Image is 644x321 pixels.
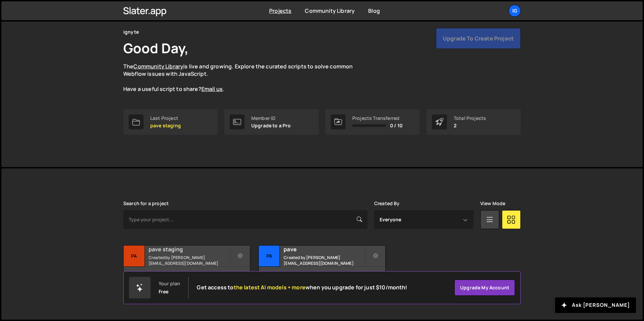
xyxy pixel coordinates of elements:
[123,28,139,36] div: ignyte
[197,284,407,291] h2: Get access to when you upgrade for just $10/month!
[150,123,181,128] p: pave staging
[284,255,365,266] small: Created by [PERSON_NAME][EMAIL_ADDRESS][DOMAIN_NAME]
[284,246,365,253] h2: pave
[149,255,230,266] small: Created by [PERSON_NAME][EMAIL_ADDRESS][DOMAIN_NAME]
[150,116,181,121] div: Last Project
[269,7,291,14] a: Projects
[480,201,505,206] label: View Mode
[509,5,521,17] a: ig
[149,246,230,253] h2: pave staging
[258,245,385,287] a: pa pave Created by [PERSON_NAME][EMAIL_ADDRESS][DOMAIN_NAME] 5 pages, last updated by about [DATE]
[124,246,145,267] div: pa
[123,63,366,93] p: The is live and growing. Explore the curated scripts to solve common Webflow issues with JavaScri...
[123,210,367,229] input: Type your project...
[352,116,402,121] div: Projects Transferred
[123,39,189,57] h1: Good Day,
[124,267,250,287] div: 14 pages, last updated by [DATE]
[123,201,169,206] label: Search for a project
[454,123,486,128] p: 2
[259,246,280,267] div: pa
[390,123,402,128] span: 0 / 10
[454,116,486,121] div: Total Projects
[305,7,355,14] a: Community Library
[159,289,169,294] div: Free
[251,116,291,121] div: Member ID
[454,280,515,296] a: Upgrade my account
[159,281,180,286] div: Your plan
[123,109,218,135] a: Last Project pave staging
[123,245,250,287] a: pa pave staging Created by [PERSON_NAME][EMAIL_ADDRESS][DOMAIN_NAME] 14 pages, last updated by [D...
[368,7,380,14] a: Blog
[234,284,305,291] span: the latest AI models + more
[251,123,291,128] p: Upgrade to a Pro
[374,201,400,206] label: Created By
[259,267,385,287] div: 5 pages, last updated by about [DATE]
[201,85,223,93] a: Email us
[555,297,636,313] button: Ask [PERSON_NAME]
[133,63,183,70] a: Community Library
